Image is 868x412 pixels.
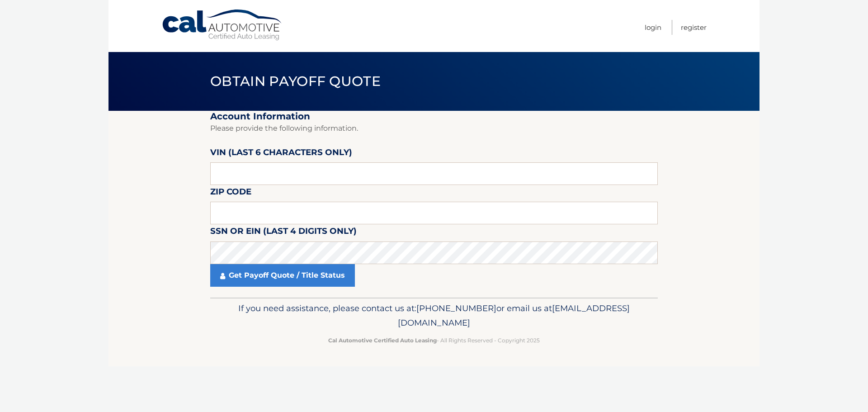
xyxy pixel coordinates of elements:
a: Login [645,20,661,35]
p: If you need assistance, please contact us at: or email us at [216,301,652,330]
strong: Cal Automotive Certified Auto Leasing [328,337,437,344]
h2: Account Information [210,111,658,122]
label: VIN (last 6 characters only) [210,146,352,162]
a: Get Payoff Quote / Title Status [210,264,355,287]
span: [PHONE_NUMBER] [416,303,496,313]
a: Cal Automotive [161,9,283,41]
p: - All Rights Reserved - Copyright 2025 [216,336,652,345]
span: Obtain Payoff Quote [210,73,381,90]
label: Zip Code [210,185,251,202]
a: Register [681,20,707,35]
p: Please provide the following information. [210,122,658,135]
label: SSN or EIN (last 4 digits only) [210,224,357,241]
